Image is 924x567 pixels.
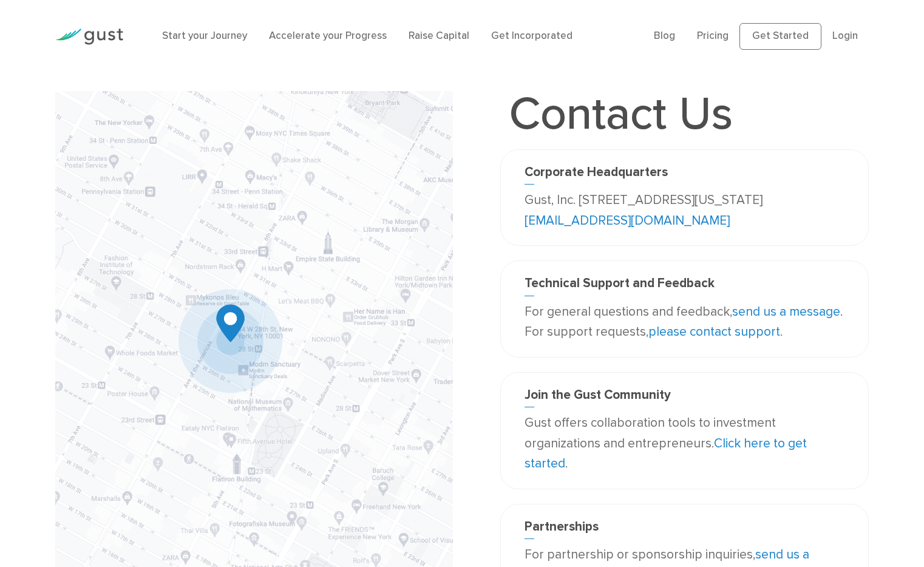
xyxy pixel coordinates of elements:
a: [EMAIL_ADDRESS][DOMAIN_NAME] [525,213,730,228]
h3: Partnerships [525,519,844,539]
a: Raise Capital [409,30,469,42]
h3: Corporate Headquarters [525,165,844,185]
h3: Technical Support and Feedback [525,276,844,296]
p: Gust offers collaboration tools to investment organizations and entrepreneurs. . [525,413,844,474]
a: Get Incorporated [491,30,572,42]
a: Blog [654,30,675,42]
p: Gust, Inc. [STREET_ADDRESS][US_STATE] [525,190,844,231]
a: send us a message [732,304,840,319]
h3: Join the Gust Community [525,387,844,407]
a: Accelerate your Progress [269,30,387,42]
a: Get Started [739,23,821,50]
a: Login [832,30,858,42]
a: Pricing [697,30,729,42]
a: Start your Journey [162,30,247,42]
img: Gust Logo [55,29,123,45]
h1: Contact Us [500,91,742,137]
p: For general questions and feedback, . For support requests, . [525,302,844,342]
a: please contact support [648,324,780,339]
